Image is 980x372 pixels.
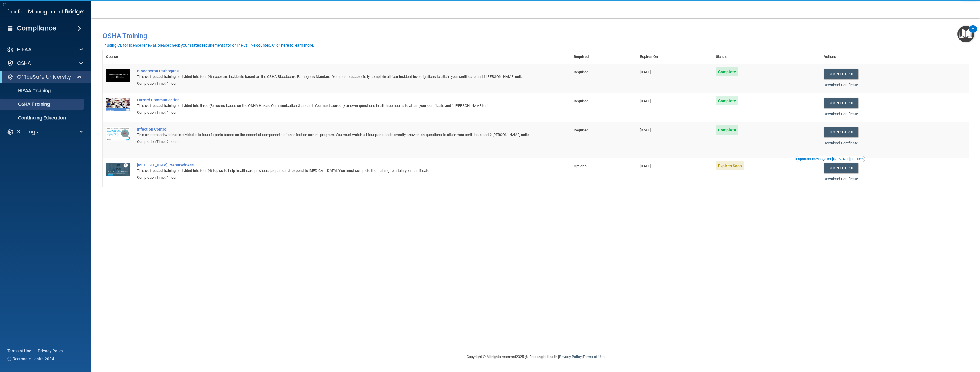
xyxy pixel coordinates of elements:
a: Terms of Use [7,348,31,354]
span: Required [574,70,588,74]
a: [MEDICAL_DATA] Preparedness [137,163,542,167]
th: Status [712,50,820,64]
h4: Compliance [17,24,56,32]
span: [DATE] [640,128,651,132]
a: Terms of Use [583,355,605,359]
button: Open Resource Center, 2 new notifications [957,26,974,42]
a: Begin Course [824,163,858,173]
a: Download Certificate [824,83,858,87]
a: OfficeSafe University [7,74,83,80]
a: Privacy Policy [38,348,64,354]
p: OfficeSafe University [17,74,71,80]
span: Optional [574,164,587,168]
span: [DATE] [640,164,651,168]
th: Actions [820,50,969,64]
span: [DATE] [640,99,651,103]
a: Privacy Policy [559,355,581,359]
a: Download Certificate [824,141,858,145]
span: Required [574,128,588,132]
div: Completion Time: 1 hour [137,80,542,87]
a: Bloodborne Pathogens [137,69,542,73]
span: [DATE] [640,70,651,74]
div: Completion Time: 2 hours [137,138,542,145]
p: HIPAA Training [4,88,51,93]
a: Begin Course [824,69,858,79]
p: OSHA [17,60,31,67]
th: Expires On [636,50,712,64]
div: This self-paced training is divided into four (4) topics to help healthcare providers prepare and... [137,167,542,174]
button: If using CE for license renewal, please check your state's requirements for online vs. live cours... [103,42,315,48]
a: Download Certificate [824,112,858,116]
img: PMB logo [7,6,84,17]
div: This self-paced training is divided into four (4) exposure incidents based on the OSHA Bloodborne... [137,73,542,80]
a: Hazard Communication [137,98,542,102]
span: Expires Soon [716,161,744,170]
a: Begin Course [824,127,858,137]
div: Completion Time: 1 hour [137,109,542,116]
p: Settings [17,128,38,135]
a: HIPAA [7,46,83,53]
p: OSHA Training [4,101,50,107]
iframe: Drift Widget Chat Controller [881,332,973,354]
span: Ⓒ Rectangle Health 2024 [7,356,54,362]
h4: OSHA Training [103,32,969,40]
button: Read this if you are a dental practitioner in the state of CA [795,156,865,162]
p: HIPAA [17,46,32,53]
div: Important message for [US_STATE] practices [796,157,864,161]
span: Complete [716,125,738,135]
span: Complete [716,67,738,76]
a: Infection Control [137,127,542,131]
span: Required [574,99,588,103]
div: If using CE for license renewal, please check your state's requirements for online vs. live cours... [103,43,314,47]
div: This on-demand webinar is divided into four (4) parts based on the essential components of an inf... [137,131,542,138]
a: Settings [7,128,83,135]
th: Required [570,50,636,64]
a: Download Certificate [824,177,858,181]
a: Begin Course [824,98,858,108]
th: Course [103,50,134,64]
div: This self-paced training is divided into three (3) rooms based on the OSHA Hazard Communication S... [137,102,542,109]
div: 2 [972,29,974,36]
span: Complete [716,96,738,105]
div: Completion Time: 1 hour [137,174,542,181]
a: OSHA [7,60,83,67]
p: Continuing Education [4,115,81,121]
div: Copyright © All rights reserved 2025 @ Rectangle Health | | [432,348,640,366]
